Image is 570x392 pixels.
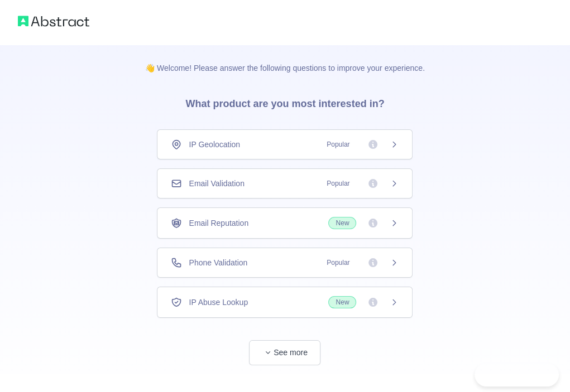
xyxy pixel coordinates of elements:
[249,340,320,365] button: See more
[320,257,356,268] span: Popular
[167,74,402,129] h3: What product are you most interested in?
[189,178,244,189] span: Email Validation
[328,296,356,308] span: New
[189,139,240,150] span: IP Geolocation
[189,217,248,229] span: Email Reputation
[127,45,443,74] p: 👋 Welcome! Please answer the following questions to improve your experience.
[328,217,356,229] span: New
[189,297,248,308] span: IP Abuse Lookup
[18,13,89,29] img: Abstract logo
[320,178,356,189] span: Popular
[475,363,559,386] iframe: Toggle Customer Support
[320,139,356,150] span: Popular
[189,257,247,268] span: Phone Validation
